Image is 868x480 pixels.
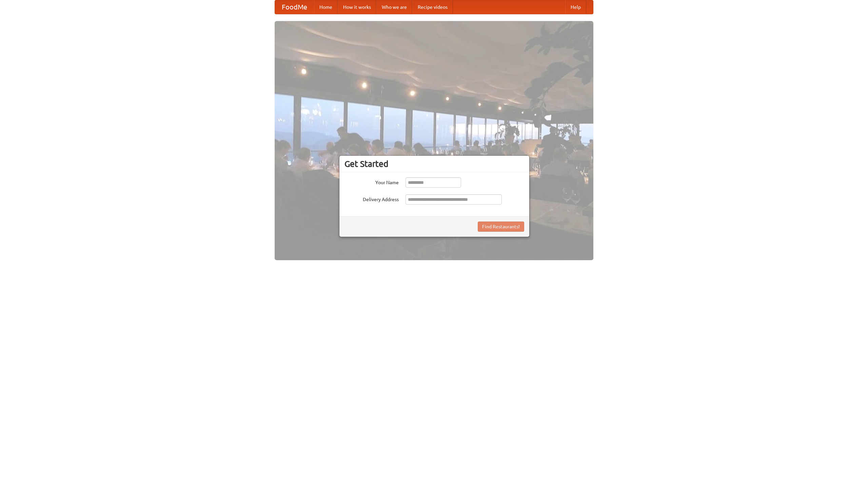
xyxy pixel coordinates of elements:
a: Help [565,0,586,14]
a: Home [314,0,338,14]
a: FoodMe [275,0,314,14]
a: How it works [338,0,376,14]
a: Recipe videos [412,0,453,14]
a: Who we are [376,0,412,14]
button: Find Restaurants! [478,222,524,232]
h3: Get Started [344,159,524,169]
label: Delivery Address [344,194,399,203]
label: Your Name [344,177,399,186]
